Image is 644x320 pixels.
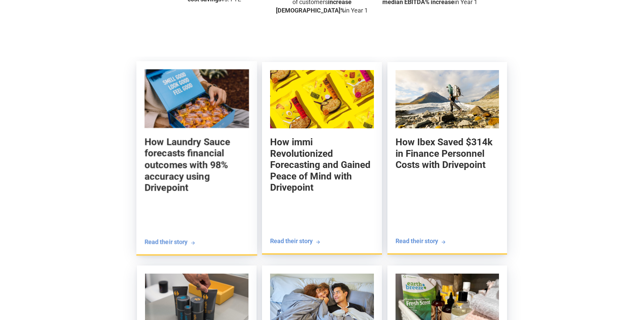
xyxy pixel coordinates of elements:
[387,62,507,255] a: How Ibex Saved $314k in Finance Personnel Costs with DrivepointHow Ibex Saved $314k in Finance Pe...
[396,237,438,245] div: Read their story
[396,70,499,128] img: How Ibex Saved $314k in Finance Personnel Costs with Drivepoint
[396,136,499,171] h5: How Ibex Saved $314k in Finance Personnel Costs with Drivepoint
[270,136,374,193] h5: How immi Revolutionized Forecasting and Gained Peace of Mind with Drivepoint
[144,136,249,194] h5: How Laundry Sauce forecasts financial outcomes with 98% accuracy using Drivepoint
[270,237,313,245] div: Read their story
[270,70,374,128] img: How immi Revolutionized Forecasting and Gained Peace of Mind with Drivepoint
[522,233,644,320] iframe: Chat Widget
[144,237,187,246] div: Read their story
[144,69,249,128] img: How Laundry Sauce forecasts financial outcomes with 98% accuracy using Drivepoint
[262,62,382,255] a: How immi Revolutionized Forecasting and Gained Peace of Mind with DrivepointHow immi Revolutioniz...
[136,61,257,256] a: How Laundry Sauce forecasts financial outcomes with 98% accuracy using DrivepointHow Laundry Sauc...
